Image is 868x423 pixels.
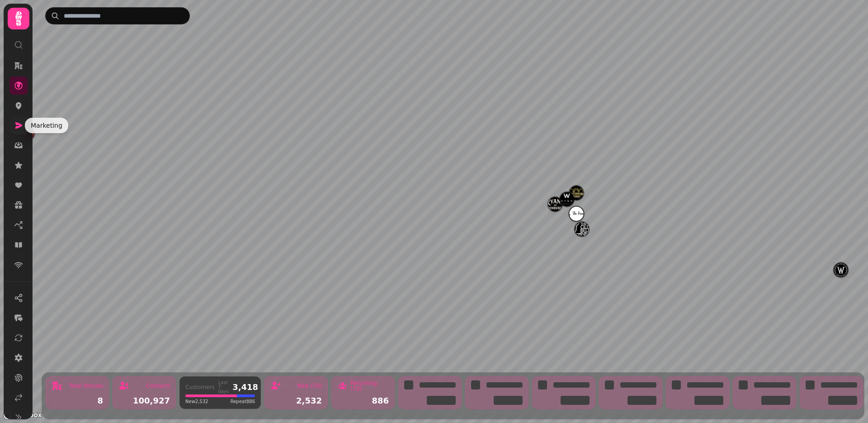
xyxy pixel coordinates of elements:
[25,118,68,133] div: Marketing
[350,380,389,391] div: Returning (7d)
[569,186,584,203] div: Map marker
[146,383,170,389] div: Contacts
[560,192,574,209] div: Map marker
[297,383,322,389] div: New (7d)
[231,398,255,405] span: Repeat 886
[337,397,389,405] div: 886
[270,397,322,405] div: 2,532
[569,186,584,200] button: Theatre Royal
[569,207,584,221] button: The Pear Tree
[232,383,258,391] div: 3,418
[548,197,562,211] button: Ryan's Bar
[575,222,589,236] button: The Old Bell
[218,380,229,394] div: Last 7 days
[560,192,574,207] button: Why Not
[3,410,42,420] a: Mapbox logo
[118,397,170,405] div: 100,927
[834,263,848,277] button: The Winton
[834,263,848,280] div: Map marker
[575,222,589,239] div: Map marker
[548,197,562,214] div: Map marker
[185,398,208,405] span: New 2,532
[69,383,103,389] div: Total Venues
[185,385,215,390] div: Customers
[52,397,103,405] div: 8
[569,207,584,224] div: Map marker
